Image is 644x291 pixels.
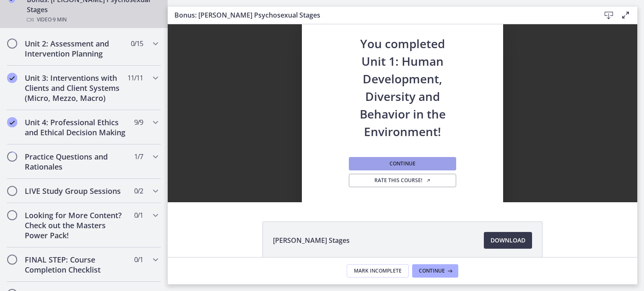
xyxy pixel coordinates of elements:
[354,268,402,274] span: Mark Incomplete
[127,73,143,83] span: 11 / 11
[134,255,143,265] span: 0 / 1
[484,232,532,249] a: Download
[25,117,127,137] h2: Unit 4: Professional Ethics and Ethical Decision Making
[25,152,127,172] h2: Practice Questions and Rationales
[25,186,127,196] h2: LIVE Study Group Sessions
[412,264,458,278] button: Continue
[25,255,127,275] h2: FINAL STEP: Course Completion Checklist
[174,10,587,20] h3: Bonus: [PERSON_NAME] Psychosexual Stages
[491,235,525,245] span: Download
[52,15,67,25] span: · 9 min
[25,39,127,59] h2: Unit 2: Assessment and Intervention Planning
[347,18,458,140] h2: You completed Unit 1: Human Development, Diversity and Behavior in the Environment!
[347,264,409,278] button: Mark Incomplete
[426,178,431,183] i: Opens in a new window
[27,15,158,25] div: Video
[7,73,17,83] i: Completed
[134,186,143,196] span: 0 / 2
[374,177,431,184] span: Rate this course!
[25,73,127,103] h2: Unit 3: Interventions with Clients and Client Systems (Micro, Mezzo, Macro)
[419,268,445,274] span: Continue
[131,39,143,49] span: 0 / 15
[134,117,143,127] span: 9 / 9
[349,174,456,187] a: Rate this course! Opens in a new window
[390,160,415,167] span: Continue
[134,152,143,162] span: 1 / 7
[273,235,350,245] span: [PERSON_NAME] Stages
[134,210,143,220] span: 0 / 1
[349,157,456,170] button: Continue
[25,210,127,240] h2: Looking for More Content? Check out the Masters Power Pack!
[7,117,17,127] i: Completed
